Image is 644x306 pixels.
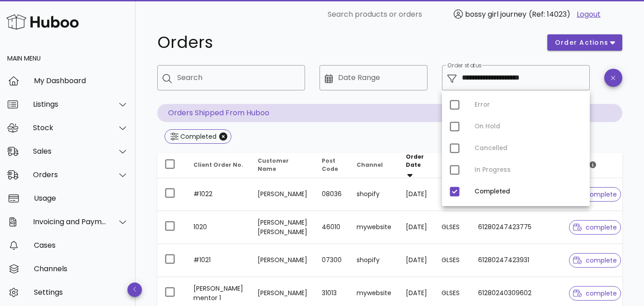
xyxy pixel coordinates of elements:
td: [PERSON_NAME] [PERSON_NAME] [250,211,315,244]
th: Order Date: Sorted descending. Activate to remove sorting. [399,153,434,178]
td: shopify [349,178,399,211]
img: logo_orange.svg [14,14,22,22]
td: 61280247423775 [471,211,562,244]
div: My Dashboard [34,76,128,85]
span: Carrier [442,161,464,169]
span: complete [573,224,617,231]
th: Post Code [315,153,349,178]
img: tab_keywords_by_traffic_grey.svg [96,52,103,60]
div: Usage [34,194,128,202]
div: Dominio [47,53,69,59]
span: complete [573,290,617,297]
td: 07300 [315,244,349,277]
div: Orders [33,170,107,179]
div: Cases [34,241,128,250]
th: Carrier [434,153,471,178]
span: Order Date [406,153,424,169]
div: Listings [33,100,107,108]
td: GLSES [434,244,471,277]
td: [DATE] [399,211,434,244]
p: Orders Shipped From Huboo [157,104,622,122]
img: website_grey.svg [14,24,22,31]
a: Logout [577,9,601,20]
span: Post Code [322,157,338,173]
td: GLSES [434,178,471,211]
label: Order status [447,62,481,69]
th: Client Order No. [186,153,250,178]
span: bossy girl journey [465,9,526,19]
span: Customer Name [258,157,289,173]
td: [PERSON_NAME] [250,244,315,277]
th: Customer Name [250,153,315,178]
div: Invoicing and Payments [33,217,107,226]
div: Settings [34,288,128,297]
span: complete [573,257,617,264]
td: GLSES [434,211,471,244]
td: 1020 [186,211,250,244]
img: tab_domain_overview_orange.svg [38,52,45,60]
td: [DATE] [399,244,434,277]
span: Client Order No. [193,161,243,169]
div: Channels [34,264,128,273]
span: (Ref: 14023) [529,9,570,19]
div: Sales [33,147,107,155]
button: Close [219,132,227,141]
div: Stock [33,123,107,132]
div: Palabras clave [106,53,144,59]
td: mywebsite [349,211,399,244]
div: Completed [179,132,216,141]
span: order actions [555,38,609,47]
h1: Orders [157,34,536,51]
span: Channel [357,161,383,169]
div: Dominio: [DOMAIN_NAME] [24,24,101,31]
img: Huboo Logo [6,12,79,32]
td: #1021 [186,244,250,277]
span: complete [573,191,617,198]
td: #1022 [186,178,250,211]
div: v 4.0.25 [25,14,44,22]
td: [PERSON_NAME] [250,178,315,211]
td: 46010 [315,211,349,244]
td: [DATE] [399,178,434,211]
th: Status [562,153,628,178]
button: order actions [547,34,622,51]
td: shopify [349,244,399,277]
div: Completed [475,188,583,195]
td: 61280247423931 [471,244,562,277]
th: Channel [349,153,399,178]
td: 08036 [315,178,349,211]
